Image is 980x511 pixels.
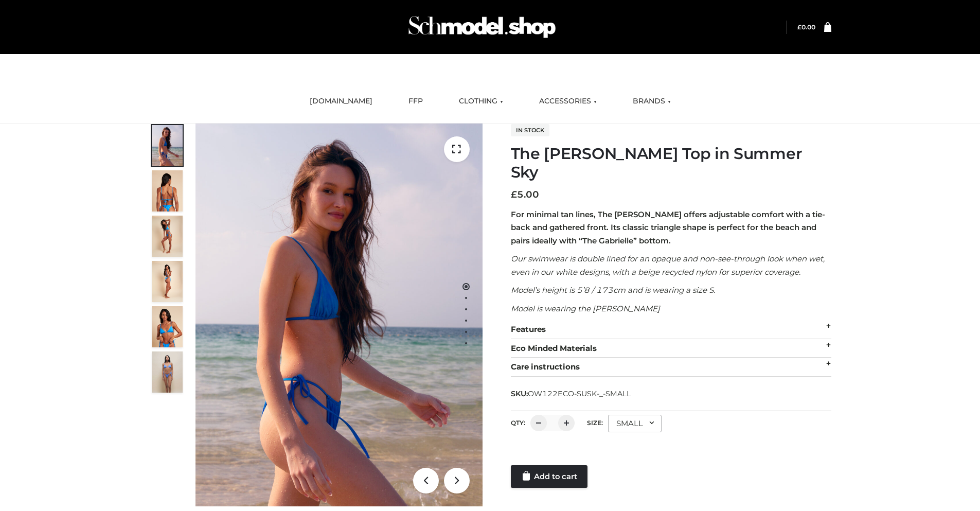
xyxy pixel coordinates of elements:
[511,209,825,245] strong: For minimal tan lines, The [PERSON_NAME] offers adjustable comfort with a tie-back and gathered f...
[195,124,483,506] img: 1.Alex-top_SS-1_4464b1e7-c2c9-4e4b-a62c-58381cd673c0 (1)
[511,189,539,200] bdi: 5.00
[451,90,511,113] a: CLOTHING
[528,389,631,398] span: OW122ECO-SUSK-_-SMALL
[511,339,831,358] div: Eco Minded Materials
[511,320,831,339] div: Features
[511,285,715,295] em: Model’s height is 5’8 / 173cm and is wearing a size S.
[511,254,825,277] em: Our swimwear is double lined for an opaque and non-see-through look when wet, even in our white d...
[511,145,831,182] h1: The [PERSON_NAME] Top in Summer Sky
[302,90,380,113] a: [DOMAIN_NAME]
[152,125,183,166] img: 1.Alex-top_SS-1_4464b1e7-c2c9-4e4b-a62c-58381cd673c0-1.jpg
[587,419,603,427] label: Size:
[405,7,559,47] img: Schmodel Admin 964
[511,465,587,488] a: Add to cart
[531,90,604,113] a: ACCESSORIES
[797,23,801,31] span: £
[152,351,183,393] img: SSVC.jpg
[511,387,632,400] span: SKU:
[152,216,183,257] img: 4.Alex-top_CN-1-1-2.jpg
[401,90,431,113] a: FFP
[797,23,815,31] bdi: 0.00
[511,419,525,427] label: QTY:
[152,170,183,212] img: 5.Alex-top_CN-1-1_1-1.jpg
[152,261,183,302] img: 3.Alex-top_CN-1-1-2.jpg
[608,415,662,432] div: SMALL
[511,358,831,377] div: Care instructions
[625,90,679,113] a: BRANDS
[511,124,549,136] span: In stock
[797,23,815,31] a: £0.00
[511,189,517,200] span: £
[152,306,183,347] img: 2.Alex-top_CN-1-1-2.jpg
[511,304,660,313] em: Model is wearing the [PERSON_NAME]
